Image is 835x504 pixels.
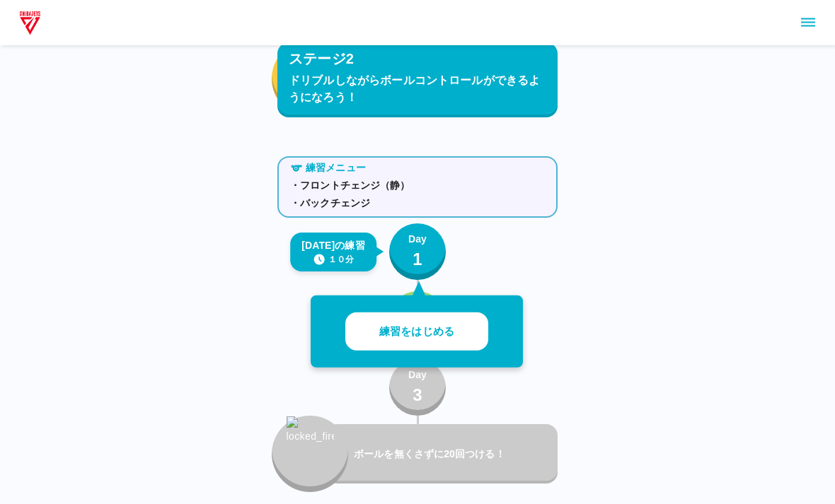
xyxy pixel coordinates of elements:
[272,40,348,117] button: fire_icon
[301,238,365,253] p: [DATE]の練習
[413,382,422,408] p: 3
[287,416,334,474] img: locked_fire_icon
[306,160,366,175] p: 練習メニュー
[379,324,454,340] p: 練習をはじめる
[389,359,446,416] button: Day3
[413,247,422,272] p: 1
[290,178,545,193] p: ・フロントチェンジ（静）
[290,196,545,211] p: ・バックチェンジ
[17,8,43,37] img: dummy
[328,253,354,266] p: １０分
[289,48,354,69] p: ステージ2
[408,368,427,382] p: Day
[796,11,820,35] button: sidemenu
[389,223,446,280] button: Day1
[408,232,427,247] p: Day
[354,447,552,462] p: ボールを無くさずに20回つける！
[289,72,546,106] p: ドリブルしながらボールコントロールができるようになろう！
[272,416,348,492] button: locked_fire_icon
[345,312,488,351] button: 練習をはじめる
